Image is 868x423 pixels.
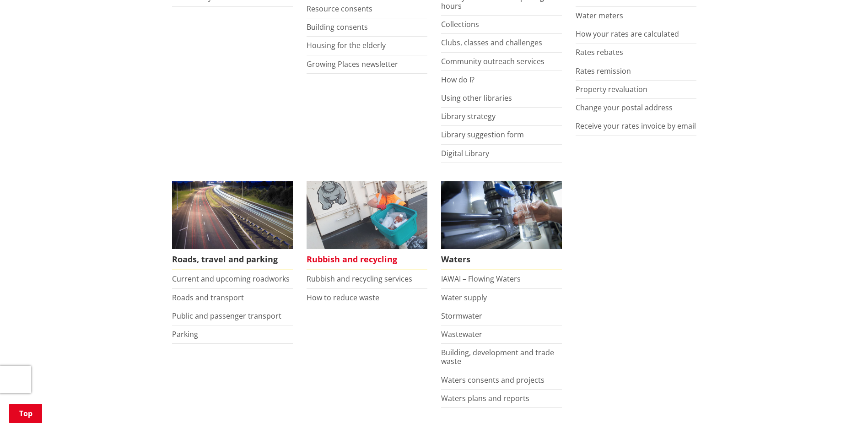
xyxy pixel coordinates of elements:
a: Using other libraries [441,93,512,103]
a: IAWAI – Flowing Waters [441,274,521,284]
img: Water treatment [441,181,562,249]
a: Roads, travel and parking Roads, travel and parking [172,181,293,271]
a: Digital Library [441,148,489,158]
a: Collections [441,19,479,29]
a: Community outreach services [441,56,545,66]
a: Top [9,404,42,423]
a: Water meters [576,11,623,21]
a: Rubbish and recycling services [307,274,412,284]
a: Housing for the elderly [307,40,386,50]
a: Library strategy [441,111,496,121]
a: Stormwater [441,311,482,321]
a: Receive your rates invoice by email [576,121,696,131]
a: Current and upcoming roadworks [172,274,290,284]
a: Resource consents [307,4,372,14]
a: Wastewater [441,329,482,339]
iframe: Messenger Launcher [826,385,859,418]
a: How your rates are calculated [576,29,679,39]
span: Waters [441,249,562,270]
a: How to reduce waste [307,293,379,303]
a: Property revaluation [576,84,647,94]
a: Waters consents and projects [441,375,545,385]
span: Rubbish and recycling [307,249,427,270]
span: Roads, travel and parking [172,249,293,270]
a: Library suggestion form [441,130,524,140]
a: Growing Places newsletter [307,59,398,69]
a: Clubs, classes and challenges [441,38,542,48]
a: Parking [172,329,198,339]
a: Rates rebates [576,47,623,57]
a: Water supply [441,293,487,303]
a: Change your postal address [576,103,673,113]
a: Rates remission [576,66,631,76]
a: How do I? [441,75,474,85]
a: Rubbish and recycling [307,181,427,271]
a: Building consents [307,22,368,32]
img: Roads, travel and parking [172,181,293,249]
a: Waters plans and reports [441,393,529,403]
a: Roads and transport [172,293,244,303]
a: Waters [441,181,562,271]
a: Building, development and trade waste [441,347,554,366]
img: Rubbish and recycling [307,181,427,249]
a: Public and passenger transport [172,311,281,321]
